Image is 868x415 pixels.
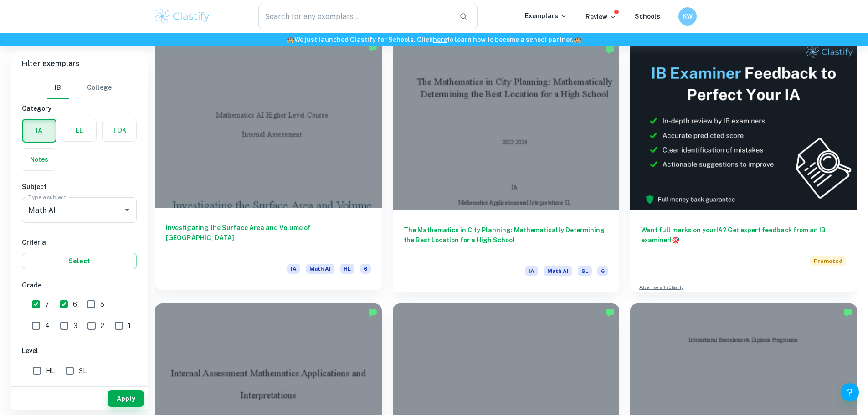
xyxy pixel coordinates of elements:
[368,43,377,52] img: Marked
[360,264,371,274] span: 6
[22,280,137,290] h6: Grade
[166,223,371,253] h6: Investigating the Surface Area and Volume of [GEOGRAPHIC_DATA]
[87,77,112,99] button: College
[578,266,592,276] span: SL
[46,366,55,376] span: HL
[597,266,608,276] span: 6
[258,4,452,29] input: Search for any exemplars...
[630,41,857,292] a: Want full marks on yourIA? Get expert feedback from an IB examiner!PromotedAdvertise with Clastify
[635,13,660,20] a: Schools
[574,36,581,43] span: 🏫
[121,204,134,216] button: Open
[28,193,66,201] label: Type a subject
[525,266,538,276] span: IA
[340,264,354,274] span: HL
[672,236,679,244] span: 🎯
[306,264,334,274] span: Math AI
[525,11,567,21] p: Exemplars
[678,7,697,26] button: KW
[393,41,620,292] a: The Mathematics in City Planning: Mathematically Determining the Best Location for a High SchoolI...
[544,266,572,276] span: Math AI
[810,256,846,266] span: Promoted
[843,308,853,317] img: Marked
[62,119,96,141] button: EE
[103,119,136,141] button: TOK
[22,346,137,356] h6: Level
[433,36,447,43] a: here
[23,120,56,142] button: IA
[100,299,104,309] span: 5
[155,41,382,292] a: Investigating the Surface Area and Volume of [GEOGRAPHIC_DATA]IAMath AIHL6
[606,308,615,317] img: Marked
[586,12,616,22] p: Review
[45,299,49,309] span: 7
[841,383,859,401] button: Help and Feedback
[22,182,137,192] h6: Subject
[368,308,377,317] img: Marked
[128,321,131,331] span: 1
[101,321,104,331] span: 2
[606,45,615,54] img: Marked
[73,299,77,309] span: 6
[154,7,211,26] img: Clastify logo
[287,264,300,274] span: IA
[11,51,148,77] h6: Filter exemplars
[47,77,69,99] button: IB
[287,36,294,43] span: 🏫
[641,225,846,245] h6: Want full marks on your IA ? Get expert feedback from an IB examiner!
[108,390,144,407] button: Apply
[45,321,50,331] span: 4
[73,321,77,331] span: 3
[682,11,693,21] h6: KW
[2,35,866,45] h6: We just launched Clastify for Schools. Click to learn how to become a school partner.
[22,103,137,113] h6: Category
[404,225,609,255] h6: The Mathematics in City Planning: Mathematically Determining the Best Location for a High School
[639,284,683,291] a: Advertise with Clastify
[79,366,87,376] span: SL
[630,41,857,210] img: Thumbnail
[22,253,137,269] button: Select
[22,237,137,247] h6: Criteria
[22,149,56,170] button: Notes
[47,77,112,99] div: Filter type choice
